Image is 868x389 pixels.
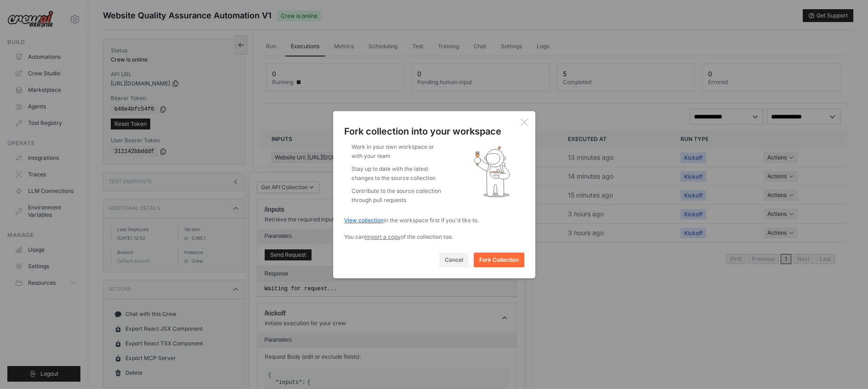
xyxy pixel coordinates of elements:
li: Contribute to the source collection through pull requests [352,186,443,205]
div: You can of the collection too. [344,232,524,242]
a: Fork Collection [474,256,524,263]
span: import a copy [365,233,401,240]
li: Work in your own workspace or with your team [352,142,443,161]
button: Fork Collection [474,253,524,267]
div: Fork collection into your workspace [344,126,524,137]
div: in the workspace first if you'd like to. [344,216,524,225]
a: View collection [344,217,384,224]
button: Cancel [439,253,469,267]
li: Stay up to date with the latest changes to the source collection [352,164,443,183]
